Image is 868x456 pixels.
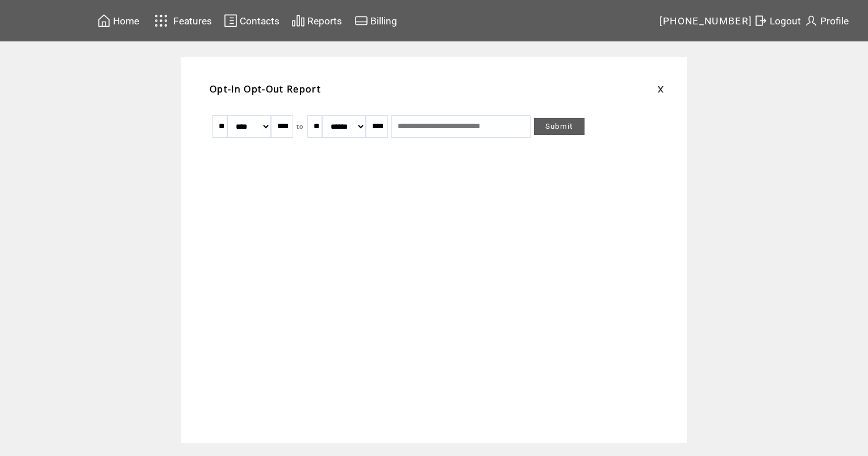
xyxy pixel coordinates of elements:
[151,11,171,30] img: features.svg
[307,15,342,27] span: Reports
[660,15,753,27] span: [PHONE_NUMBER]
[803,12,850,29] a: Profile
[752,12,803,29] a: Logout
[224,14,237,28] img: contacts.svg
[804,14,818,28] img: profile.svg
[97,14,111,28] img: home.svg
[240,15,279,27] span: Contacts
[222,12,281,29] a: Contacts
[820,15,849,27] span: Profile
[534,118,585,135] a: Submit
[291,14,305,28] img: chart.svg
[173,15,212,27] span: Features
[95,12,141,29] a: Home
[297,123,304,130] span: to
[770,15,801,27] span: Logout
[353,12,399,29] a: Billing
[754,14,767,28] img: exit.svg
[354,14,368,28] img: creidtcard.svg
[370,15,397,27] span: Billing
[290,12,344,29] a: Reports
[113,15,139,27] span: Home
[149,10,214,32] a: Features
[210,83,321,95] span: Opt-In Opt-Out Report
